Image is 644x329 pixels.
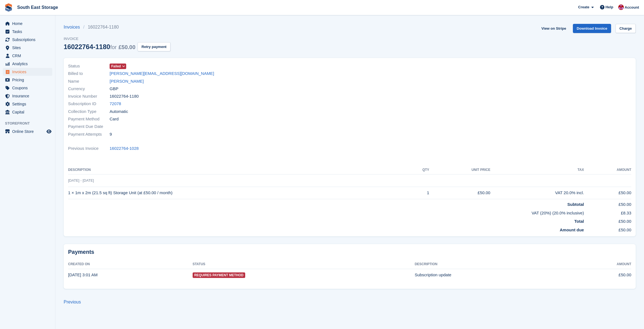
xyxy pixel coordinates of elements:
span: [DATE] - [DATE] [68,178,94,183]
span: Previous Invoice [68,145,110,152]
time: 2025-09-10 02:01:03 UTC [68,272,97,277]
td: £50.00 [584,199,631,208]
img: stora-icon-8386f47178a22dfd0bd8f6a31ec36ba5ce8667c1dd55bd0f319d3a0aa187defe.svg [4,3,13,12]
th: Amount [584,166,631,174]
span: Capital [12,108,45,116]
img: Roger Norris [618,4,624,10]
td: Subscription update [415,269,570,281]
span: £50.00 [118,44,135,50]
a: [PERSON_NAME] [110,78,144,85]
span: Insurance [12,92,45,100]
span: Account [625,5,639,10]
span: Status [68,63,110,69]
a: South East Storage [15,3,60,12]
th: Status [193,260,415,269]
a: [PERSON_NAME][EMAIL_ADDRESS][DOMAIN_NAME] [110,70,214,77]
span: GBP [110,86,118,92]
th: Unit Price [429,166,490,174]
span: Invoice Number [68,93,110,100]
a: Charge [615,24,636,33]
th: Tax [490,166,584,174]
a: menu [3,84,52,92]
span: Storefront [5,121,55,126]
a: menu [3,92,52,100]
span: Requires Payment Method [193,272,245,278]
span: Tasks [12,28,45,36]
span: 16022764-1180 [110,93,139,100]
div: 16022764-1180 [64,43,135,50]
a: menu [3,76,52,84]
span: Online Store [12,128,45,135]
span: Subscriptions [12,36,45,44]
a: Failed [110,63,126,69]
span: CRM [12,52,45,60]
a: menu [3,128,52,135]
span: Coupons [12,84,45,92]
h2: Payments [68,249,631,255]
span: Payment Due Date [68,123,110,130]
span: Pricing [12,76,45,84]
a: 16022764-1028 [110,145,139,152]
a: menu [3,36,52,44]
td: £8.33 [584,208,631,216]
td: 1 × 1m x 2m (21.5 sq ft) Storage Unit (at £50.00 / month) [68,187,407,199]
a: menu [3,20,52,27]
span: Payment Method [68,116,110,122]
button: Retry payment [138,42,170,51]
td: VAT (20%) (20.0% inclusive) [68,208,584,216]
span: for [110,44,117,50]
span: Help [606,4,613,10]
span: Invoices [12,68,45,76]
span: Currency [68,86,110,92]
th: QTY [407,166,429,174]
span: Invoice [64,36,170,42]
td: £50.00 [570,269,631,281]
span: Sites [12,44,45,52]
th: Created On [68,260,193,269]
span: Name [68,78,110,85]
span: Card [110,116,119,122]
span: Billed to [68,70,110,77]
span: Analytics [12,60,45,68]
span: Payment Attempts [68,131,110,138]
span: 9 [110,131,112,138]
td: 1 [407,187,429,199]
a: menu [3,100,52,108]
th: Amount [570,260,631,269]
th: Description [415,260,570,269]
span: Subscription ID [68,101,110,107]
strong: Subtotal [567,202,584,207]
a: menu [3,60,52,68]
a: menu [3,52,52,60]
span: Failed [111,64,121,69]
a: Invoices [64,24,83,31]
a: 72078 [110,101,121,107]
a: Previous [64,300,81,304]
a: menu [3,28,52,36]
div: VAT 20.0% incl. [490,190,584,196]
a: menu [3,44,52,52]
span: Create [578,4,589,10]
td: £50.00 [584,216,631,225]
span: Home [12,20,45,27]
th: Description [68,166,407,174]
a: menu [3,108,52,116]
span: Collection Type [68,108,110,115]
a: Download Invoice [573,24,611,33]
strong: Total [574,219,584,224]
nav: breadcrumbs [64,24,170,31]
a: Preview store [46,128,52,135]
a: View on Stripe [539,24,568,33]
td: £50.00 [584,225,631,233]
span: Settings [12,100,45,108]
a: menu [3,68,52,76]
td: £50.00 [584,187,631,199]
td: £50.00 [429,187,490,199]
strong: Amount due [560,227,584,232]
span: Automatic [110,108,128,115]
